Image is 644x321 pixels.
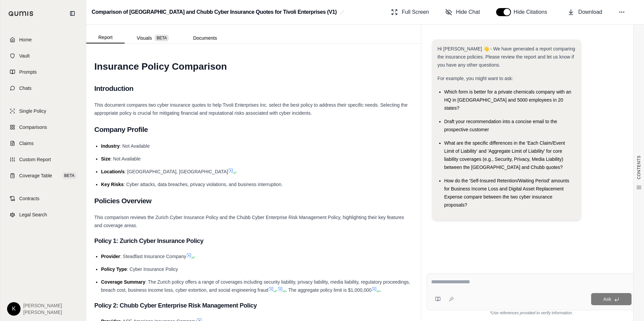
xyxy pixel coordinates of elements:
[86,32,125,43] button: Report
[23,309,62,316] span: [PERSON_NAME]
[4,48,82,63] a: Vault
[19,69,37,75] span: Prompts
[4,207,82,222] a: Legal Search
[4,104,82,118] a: Single Policy
[67,8,78,19] button: Collapse sidebar
[444,119,557,132] span: Draft your recommendation into a concise email to the prospective customer
[4,120,82,135] a: Comparisons
[19,124,47,131] span: Comparisons
[388,5,432,19] button: Full Screen
[402,8,429,16] span: Full Screen
[19,85,32,92] span: Chats
[19,211,47,218] span: Legal Search
[19,156,51,163] span: Custom Report
[4,65,82,79] a: Prompts
[603,296,611,302] span: Ask
[19,108,46,114] span: Single Policy
[4,136,82,151] a: Claims
[427,310,636,316] div: *Use references provided to verify information.
[101,169,125,174] span: Location/s
[94,102,408,116] span: This document compares two cyber insurance quotes to help Tivoli Enterprises Inc. select the best...
[456,8,480,16] span: Hide Chat
[4,32,82,47] a: Home
[19,172,52,179] span: Coverage Table
[101,254,120,259] span: Provider
[8,11,34,16] img: Qumis Logo
[438,76,513,81] span: For example, you might want to ask:
[443,5,483,19] button: Hide Chat
[438,46,575,68] span: Hi [PERSON_NAME] 👋 - We have generated a report comparing the insurance policies. Please review t...
[94,57,413,76] h1: Insurance Policy Comparison
[444,89,571,111] span: Which form is better for a private chemicals company with an HQ in [GEOGRAPHIC_DATA] and 5000 emp...
[591,293,632,305] button: Ask
[125,33,181,43] button: Visuals
[19,36,32,43] span: Home
[101,279,410,293] span: : The Zurich policy offers a range of coverages including security liability, privacy liability, ...
[101,156,110,162] span: Size
[4,168,82,183] a: Coverage TableBETA
[94,299,413,312] h3: Policy 2: Chubb Cyber Enterprise Risk Management Policy
[380,287,381,293] span: .
[110,156,140,162] span: : Not Available
[94,194,413,208] h2: Policies Overview
[94,122,413,137] h2: Company Profile
[124,182,283,187] span: : Cyber attacks, data breaches, privacy violations, and business interruption.
[101,182,124,187] span: Key Risks
[23,302,62,309] span: [PERSON_NAME]
[19,52,30,59] span: Vault
[94,235,413,247] h3: Policy 1: Zurich Cyber Insurance Policy
[4,191,82,206] a: Contracts
[92,6,337,18] h2: Comparison of [GEOGRAPHIC_DATA] and Chubb Cyber Insurance Quotes for Tivoli Enterprises (V1)
[444,178,569,208] span: How do the 'Self-Insured Retention/Waiting Period' amounts for Business Income Loss and Digital A...
[94,81,413,96] h2: Introduction
[101,266,127,272] span: Policy Type
[286,287,372,293] span: . The aggregate policy limit is $1,000,000
[120,143,150,149] span: : Not Available
[94,215,404,228] span: This comparison reviews the Zurich Cyber Insurance Policy and the Chubb Cyber Enterprise Risk Man...
[101,143,120,149] span: Industry
[565,5,605,19] button: Download
[181,33,229,43] button: Documents
[578,8,602,16] span: Download
[7,302,21,316] div: K
[125,169,228,174] span: : [GEOGRAPHIC_DATA], [GEOGRAPHIC_DATA]
[155,35,169,41] span: BETA
[120,254,186,259] span: : Steadfast Insurance Company
[444,140,565,170] span: What are the specific differences in the 'Each Claim/Event Limit of Liability' and 'Aggregate Lim...
[514,8,551,16] span: Hide Citations
[127,266,178,272] span: : Cyber Insurance Policy
[636,155,642,179] span: CONTENTS
[62,172,76,179] span: BETA
[101,279,146,285] span: Coverage Summary
[4,152,82,167] a: Custom Report
[19,140,34,147] span: Claims
[4,81,82,96] a: Chats
[19,195,39,202] span: Contracts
